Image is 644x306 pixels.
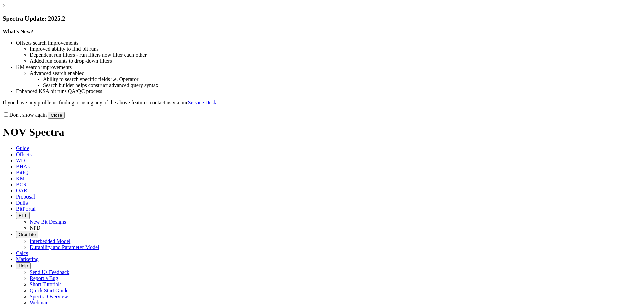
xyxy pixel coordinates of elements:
[16,200,28,206] span: Dulls
[16,188,28,193] span: OAR
[19,213,27,218] span: FTT
[16,151,32,157] span: Offsets
[16,145,29,151] span: Guide
[30,294,68,299] a: Spectra Overview
[43,82,641,88] li: Search builder helps construct advanced query syntax
[16,256,39,262] span: Marketing
[16,158,25,163] span: WD
[30,269,69,275] a: Send Us Feedback
[16,206,36,212] span: BitPortal
[30,46,641,52] li: Improved ability to find bit runs
[19,232,36,237] span: OrbitLite
[16,170,28,175] span: BitIQ
[30,52,641,58] li: Dependent run filters - run filters now filter each other
[30,70,641,76] li: Advanced search enabled
[19,263,28,268] span: Help
[16,182,27,187] span: BCR
[43,76,641,82] li: Ability to search specific fields i.e. Operator
[30,300,48,305] a: Webinar
[16,164,30,169] span: BHAs
[30,225,40,231] a: NPD
[30,58,641,64] li: Added run counts to drop-down filters
[3,126,641,138] h1: NOV Spectra
[16,40,641,46] li: Offsets search improvements
[30,281,62,287] a: Short Tutorials
[30,238,70,244] a: Interbedded Model
[3,100,641,106] p: If you have any problems finding or using any of the above features contact us via our
[30,219,66,225] a: New Bit Designs
[3,3,6,8] a: ×
[48,112,65,119] button: Close
[30,275,58,281] a: Report a Bug
[3,29,33,34] strong: What's New?
[16,64,641,70] li: KM search improvements
[188,100,216,105] a: Service Desk
[16,88,641,94] li: Enhanced KSA bit runs QA/QC process
[30,244,99,250] a: Durability and Parameter Model
[16,250,28,256] span: Calcs
[16,176,25,181] span: KM
[4,112,8,117] input: Don't show again
[16,194,35,200] span: Proposal
[3,15,641,23] h3: Spectra Update: 2025.2
[30,288,68,293] a: Quick Start Guide
[3,112,47,118] label: Don't show again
